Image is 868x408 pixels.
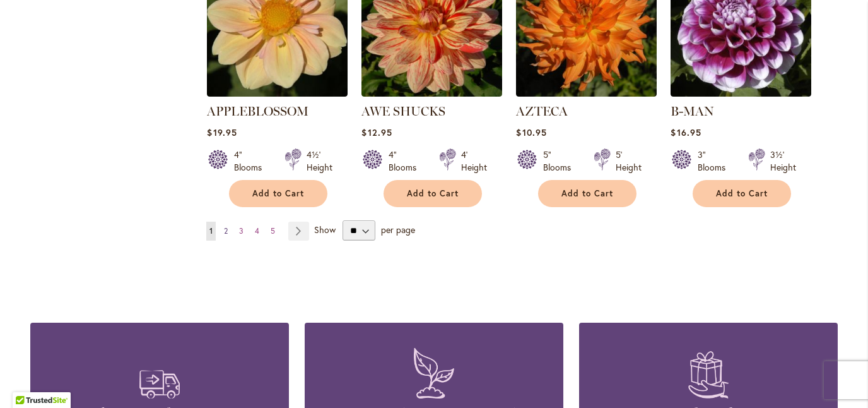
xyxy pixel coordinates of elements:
[770,148,796,174] div: 3½' Height
[693,180,791,207] button: Add to Cart
[239,226,243,236] span: 3
[538,180,636,207] button: Add to Cart
[671,87,811,99] a: B-MAN
[234,148,269,174] div: 4" Blooms
[616,148,642,174] div: 5' Height
[236,222,247,241] a: 3
[255,226,259,236] span: 4
[698,148,733,174] div: 3" Blooms
[384,180,482,207] button: Add to Cart
[9,363,45,399] iframe: Launch Accessibility Center
[671,104,714,119] a: B-MAN
[461,148,487,174] div: 4' Height
[516,87,657,99] a: AZTECA
[229,180,327,207] button: Add to Cart
[516,104,568,119] a: AZTECA
[314,224,336,236] span: Show
[671,126,701,138] span: $16.95
[209,226,213,236] span: 1
[307,148,332,174] div: 4½' Height
[543,148,578,174] div: 5" Blooms
[516,126,546,138] span: $10.95
[561,188,613,199] span: Add to Cart
[271,226,275,236] span: 5
[252,222,262,241] a: 4
[252,188,304,199] span: Add to Cart
[207,104,308,119] a: APPLEBLOSSOM
[716,188,768,199] span: Add to Cart
[389,148,424,174] div: 4" Blooms
[207,126,237,138] span: $19.95
[267,222,278,241] a: 5
[207,87,348,99] a: APPLEBLOSSOM
[361,126,392,138] span: $12.95
[407,188,459,199] span: Add to Cart
[224,226,228,236] span: 2
[381,224,415,236] span: per page
[361,104,445,119] a: AWE SHUCKS
[361,87,502,99] a: AWE SHUCKS
[221,222,231,241] a: 2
